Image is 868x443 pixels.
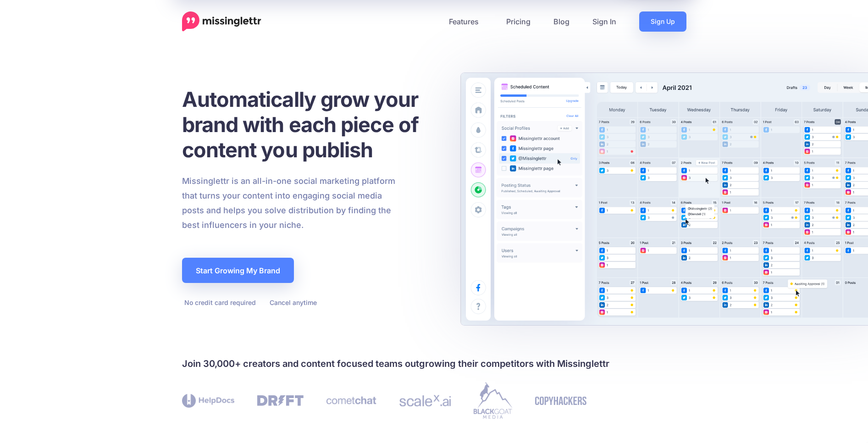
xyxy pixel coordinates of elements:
[437,11,495,32] a: Features
[581,11,628,32] a: Sign In
[495,11,542,32] a: Pricing
[267,297,317,308] li: Cancel anytime
[182,258,294,283] a: Start Growing My Brand
[542,11,581,32] a: Blog
[182,87,441,162] h1: Automatically grow your brand with each piece of content you publish
[182,356,686,371] h4: Join 30,000+ creators and content focused teams outgrowing their competitors with Missinglettr
[639,11,686,32] a: Sign Up
[182,11,261,32] a: Home
[182,174,396,233] p: Missinglettr is an all-in-one social marketing platform that turns your content into engaging soc...
[182,297,256,308] li: No credit card required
